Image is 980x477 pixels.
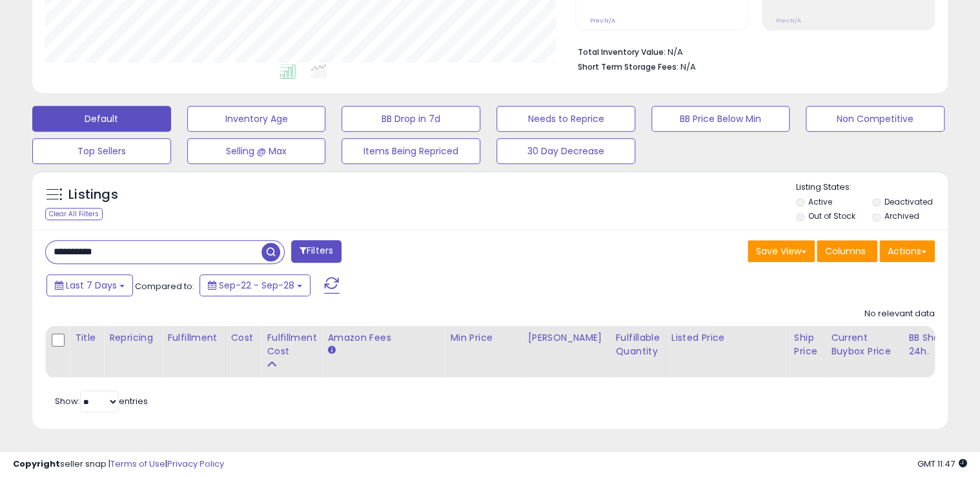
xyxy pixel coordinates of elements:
[817,240,877,262] button: Columns
[55,395,148,407] span: Show: entries
[291,240,342,263] button: Filters
[748,240,815,262] button: Save View
[864,308,935,320] div: No relevant data
[796,181,948,194] p: Listing States:
[884,210,919,221] label: Archived
[917,458,967,470] span: 2025-10-6 11:47 GMT
[808,196,832,207] label: Active
[75,331,98,345] div: Title
[219,279,294,292] span: Sep-22 - Sep-28
[776,17,801,25] small: Prev: N/A
[831,331,897,358] div: Current Buybox Price
[13,458,60,470] strong: Copyright
[808,210,855,221] label: Out of Stock
[577,46,665,57] b: Total Inventory Value:
[825,245,866,258] span: Columns
[884,196,933,207] label: Deactivated
[167,458,224,470] a: Privacy Policy
[671,331,783,345] div: Listed Price
[109,331,156,345] div: Repricing
[32,106,171,132] button: Default
[68,186,118,204] h5: Listings
[527,331,604,345] div: [PERSON_NAME]
[187,138,326,164] button: Selling @ Max
[327,345,335,356] small: Amazon Fees.
[450,331,516,345] div: Min Price
[577,43,925,59] li: N/A
[199,274,311,296] button: Sep-22 - Sep-28
[32,138,171,164] button: Top Sellers
[13,458,224,471] div: seller snap | |
[327,331,439,345] div: Amazon Fees
[589,17,615,25] small: Prev: N/A
[577,61,678,72] b: Short Term Storage Fees:
[496,138,635,164] button: 30 Day Decrease
[342,106,480,132] button: BB Drop in 7d
[135,280,194,292] span: Compared to:
[46,274,133,296] button: Last 7 Days
[651,106,790,132] button: BB Price Below Min
[231,331,256,345] div: Cost
[680,61,695,73] span: N/A
[879,240,935,262] button: Actions
[908,331,955,358] div: BB Share 24h.
[794,331,820,358] div: Ship Price
[66,279,117,292] span: Last 7 Days
[167,331,219,345] div: Fulfillment
[187,106,326,132] button: Inventory Age
[806,106,944,132] button: Non Competitive
[496,106,635,132] button: Needs to Reprice
[45,208,103,220] div: Clear All Filters
[110,458,165,470] a: Terms of Use
[615,331,660,358] div: Fulfillable Quantity
[342,138,480,164] button: Items Being Repriced
[267,331,316,358] div: Fulfillment Cost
